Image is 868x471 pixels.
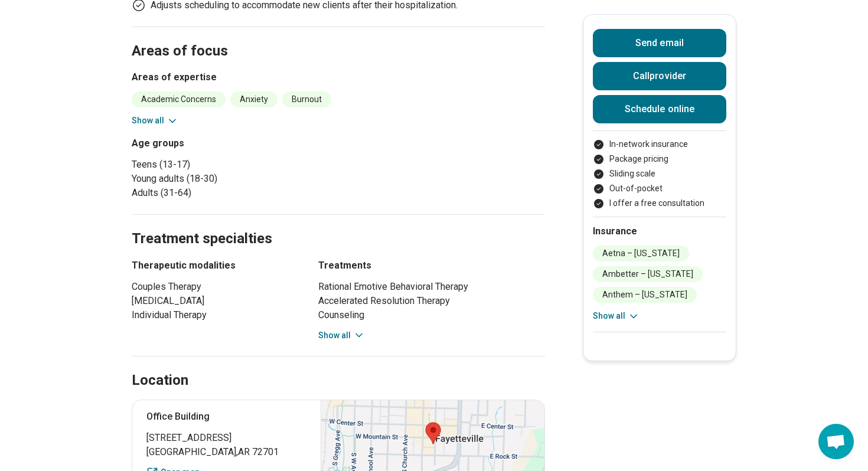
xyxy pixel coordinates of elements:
[146,431,306,445] span: [STREET_ADDRESS]
[132,91,226,107] li: Academic Concerns
[132,115,178,127] button: Show all
[132,371,188,391] h2: Location
[132,201,545,249] h2: Treatment specialties
[593,29,726,57] button: Send email
[593,246,689,261] li: Aetna – [US_STATE]
[132,172,334,186] li: Young adults (18-30)
[146,410,306,424] p: Office Building
[593,153,726,165] li: Package pricing
[132,259,297,273] h3: Therapeutic modalities
[593,62,726,90] button: Callprovider
[146,445,306,459] span: [GEOGRAPHIC_DATA] , AR 72701
[132,136,334,151] h3: Age groups
[230,91,278,107] li: Anxiety
[593,138,726,210] ul: Payment options
[318,280,545,294] li: Rational Emotive Behavioral Therapy
[282,91,331,107] li: Burnout
[593,182,726,195] li: Out-of-pocket
[593,138,726,151] li: In-network insurance
[818,424,854,459] div: Open chat
[132,294,297,308] li: [MEDICAL_DATA]
[132,280,297,294] li: Couples Therapy
[318,259,545,273] h3: Treatments
[593,310,639,322] button: Show all
[132,186,334,200] li: Adults (31-64)
[593,266,703,282] li: Ambetter – [US_STATE]
[132,70,545,84] h3: Areas of expertise
[593,197,726,210] li: I offer a free consultation
[318,294,545,308] li: Accelerated Resolution Therapy
[132,158,334,172] li: Teens (13-17)
[318,329,365,342] button: Show all
[318,308,545,322] li: Counseling
[593,224,726,238] h2: Insurance
[593,95,726,123] a: Schedule online
[593,287,697,303] li: Anthem – [US_STATE]
[132,13,545,61] h2: Areas of focus
[132,308,297,322] li: Individual Therapy
[593,168,726,180] li: Sliding scale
